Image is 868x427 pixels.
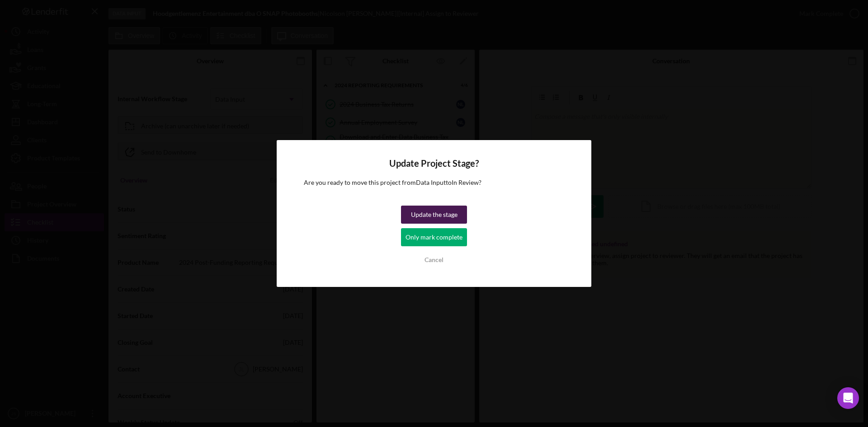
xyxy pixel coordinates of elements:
[401,251,467,269] button: Cancel
[401,206,467,224] button: Update the stage
[411,206,458,224] div: Update the stage
[304,158,564,169] h4: Update Project Stage?
[837,387,859,409] div: Open Intercom Messenger
[406,228,462,246] div: Only mark complete
[304,178,564,188] p: Are you ready to move this project from Data Input to In Review ?
[425,251,443,269] div: Cancel
[401,228,467,246] button: Only mark complete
